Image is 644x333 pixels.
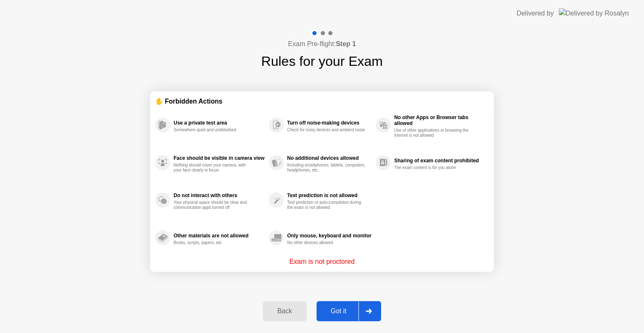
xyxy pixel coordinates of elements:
img: Delivered by Rosalyn [559,8,629,18]
button: Got it [317,301,381,321]
div: No additional devices allowed [287,155,371,161]
div: Face should be visible in camera view [174,155,265,161]
div: Back [265,307,304,315]
div: Including smartphones, tablets, computers, headphones, etc. [287,163,366,173]
div: Check for noisy devices and ambient noise [287,127,366,133]
div: Somewhere quiet and undisturbed [174,127,253,133]
p: Exam is not proctored [289,257,355,267]
div: Books, scripts, papers, etc [174,240,253,245]
div: No other devices allowed [287,240,366,245]
div: Use a private test area [174,120,265,126]
b: Step 1 [336,40,356,47]
div: Only mouse, keyboard and monitor [287,233,371,239]
div: Your physical space should be clear and communication apps turned off [174,200,253,210]
div: Delivered by [517,8,554,18]
div: Nothing should cover your camera, with your face clearly in focus [174,163,253,173]
div: Got it [319,307,358,315]
h4: Exam Pre-flight: [288,39,356,49]
div: Other materials are not allowed [174,233,265,239]
div: Do not interact with others [174,193,265,198]
div: Turn off noise-making devices [287,120,371,126]
div: The exam content is for you alone [394,165,473,170]
div: No other Apps or Browser tabs allowed [394,114,485,126]
div: Use of other applications or browsing the internet is not allowed [394,128,473,138]
div: Text prediction is not allowed [287,193,371,198]
div: Sharing of exam content prohibited [394,158,485,164]
button: Back [263,301,306,321]
div: ✋ Forbidden Actions [155,96,489,106]
h1: Rules for your Exam [261,51,383,71]
div: Text prediction or auto-completion during the exam is not allowed [287,200,366,210]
